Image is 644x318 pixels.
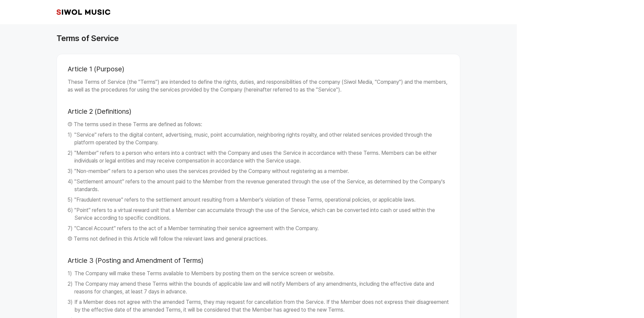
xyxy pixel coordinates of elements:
[68,246,449,270] h3: Article 3 (Posting and Amendment of Terms)
[68,298,449,314] li: If a Member does not agree with the amended Terms, they may request for cancellation from the Ser...
[68,131,449,147] li: "Service" refers to the digital content, advertising, music, point accumulation, neighboring righ...
[68,149,449,165] li: "Member" refers to a person who enters into a contract with the Company and uses the Service in a...
[68,65,449,78] h3: Article 1 (Purpose)
[68,178,449,193] li: "Settlement amount" refers to the amount paid to the Member from the revenue generated through th...
[68,235,449,243] p: ② Terms not defined in this Article will follow the relevant laws and general practices.
[68,196,449,204] li: "Fraudulent revenue" refers to the settlement amount resulting from a Member's violation of these...
[68,270,449,278] li: The Company will make these Terms available to Members by posting them on the service screen or w...
[68,97,449,121] h3: Article 2 (Definitions)
[68,225,449,233] li: "Cancel Account" refers to the act of a Member terminating their service agreement with the Company.
[68,168,449,175] li: "Non-member" refers to a person who uses the services provided by the Company without registering...
[68,280,449,296] li: The Company may amend these Terms within the bounds of applicable law and will notify Members of ...
[68,121,449,129] p: ① The terms used in these Terms are defined as follows:
[57,32,119,44] h1: Terms of Service
[68,78,449,94] p: These Terms of Service (the "Terms") are intended to define the rights, duties, and responsibilit...
[68,207,449,222] li: "Point" refers to a virtual reward unit that a Member can accumulate through the use of the Servi...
